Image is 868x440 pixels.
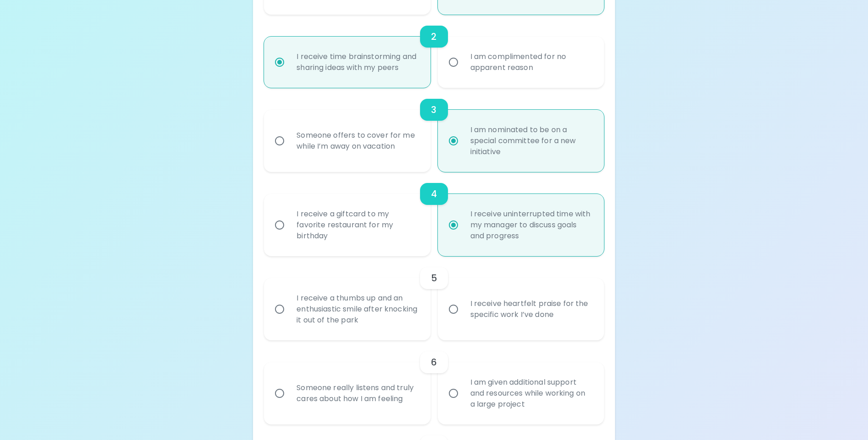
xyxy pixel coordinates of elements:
h6: 3 [431,102,437,117]
div: choice-group-check [264,88,604,172]
div: I receive a giftcard to my favorite restaurant for my birthday [289,198,425,252]
div: choice-group-check [264,172,604,256]
div: I am nominated to be on a special committee for a new initiative [463,113,599,168]
div: Someone offers to cover for me while I’m away on vacation [289,119,425,163]
div: choice-group-check [264,15,604,88]
div: choice-group-check [264,340,604,424]
div: Someone really listens and truly cares about how I am feeling [289,371,425,415]
h6: 2 [431,29,437,44]
h6: 4 [431,187,437,201]
div: I receive a thumbs up and an enthusiastic smile after knocking it out of the park [289,282,425,337]
div: I receive heartfelt praise for the specific work I’ve done [463,287,599,331]
div: I receive time brainstorming and sharing ideas with my peers [289,40,425,84]
div: I am complimented for no apparent reason [463,40,599,84]
div: I receive uninterrupted time with my manager to discuss goals and progress [463,198,599,252]
h6: 5 [431,271,437,285]
div: choice-group-check [264,256,604,340]
h6: 6 [431,355,437,370]
div: I am given additional support and resources while working on a large project [463,366,599,421]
